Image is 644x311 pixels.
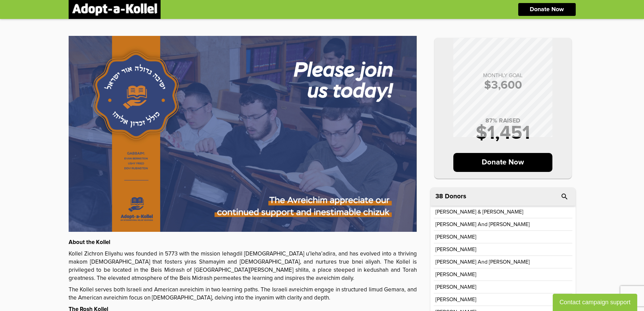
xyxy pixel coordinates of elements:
[69,250,417,283] p: Kollel Zichron Eliyahu was founded in 5773 with the mission lehagdil [DEMOGRAPHIC_DATA] u’leha’ad...
[72,3,157,16] img: logonobg.png
[69,286,417,302] p: The Kollel serves both Israeli and American avreichim in two learning paths. The Israeli avreichi...
[69,240,110,245] strong: About the Kollel
[441,73,565,78] p: MONTHLY GOAL
[560,193,569,201] i: search
[530,6,564,13] p: Donate Now
[435,209,523,215] p: [PERSON_NAME] & [PERSON_NAME]
[435,297,476,302] p: [PERSON_NAME]
[69,36,417,232] img: WwVJ83BnXx.hRfpiINgCa.jpg
[435,284,476,290] p: [PERSON_NAME]
[435,234,476,240] p: [PERSON_NAME]
[553,294,637,311] button: Contact campaign support
[441,80,565,91] p: $
[453,153,552,172] p: Donate Now
[435,222,530,227] p: [PERSON_NAME] and [PERSON_NAME]
[435,193,443,200] span: 38
[445,193,466,200] p: Donors
[435,259,530,265] p: [PERSON_NAME] and [PERSON_NAME]
[435,247,476,252] p: [PERSON_NAME]
[435,272,476,277] p: [PERSON_NAME]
